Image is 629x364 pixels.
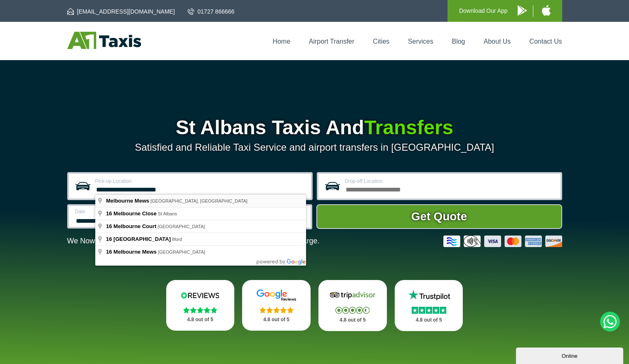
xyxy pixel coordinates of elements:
[518,5,527,16] img: A1 Taxis Android App
[328,289,377,301] img: Tripadvisor
[67,32,141,49] img: A1 Taxis St Albans LTD
[251,315,302,325] p: 4.8 out of 5
[412,307,446,314] img: Stars
[106,249,112,255] span: 16
[113,210,157,217] span: Melbourne Close
[166,280,235,331] a: Reviews.io Stars 4.8 out of 5
[183,307,217,313] img: Stars
[95,179,306,184] label: Pick-up Location
[158,211,177,216] span: St Albans
[452,38,465,45] a: Blog
[113,223,156,229] span: Melbourne Court
[327,315,378,325] p: 4.8 out of 5
[404,289,454,301] img: Trustpilot
[158,224,205,229] span: [GEOGRAPHIC_DATA]
[242,280,311,331] a: Google Stars 4.8 out of 5
[175,289,225,301] img: Reviews.io
[345,179,556,184] label: Drop-off Location
[408,38,433,45] a: Services
[542,5,551,16] img: A1 Taxis iPhone App
[516,346,625,364] iframe: chat widget
[106,236,112,242] span: 16
[529,38,562,45] a: Contact Us
[252,289,301,301] img: Google
[106,223,112,229] span: 16
[316,204,562,229] button: Get Quote
[175,315,226,325] p: 4.8 out of 5
[259,307,294,313] img: Stars
[404,315,454,325] p: 4.8 out of 5
[75,209,181,214] label: Date
[172,237,182,242] span: Ilford
[395,280,463,331] a: Trustpilot Stars 4.8 out of 5
[67,142,562,153] p: Satisfied and Reliable Taxi Service and airport transfers in [GEOGRAPHIC_DATA]
[443,236,562,247] img: Credit And Debit Cards
[113,249,157,255] span: Melbourne Mews
[484,38,511,45] a: About Us
[373,38,389,45] a: Cities
[335,307,370,314] img: Stars
[67,237,320,245] p: We Now Accept Card & Contactless Payment In
[151,198,247,203] span: [GEOGRAPHIC_DATA], [GEOGRAPHIC_DATA]
[67,118,562,138] h1: St Albans Taxis And
[113,236,171,242] span: [GEOGRAPHIC_DATA]
[273,38,290,45] a: Home
[318,280,387,331] a: Tripadvisor Stars 4.8 out of 5
[309,38,354,45] a: Airport Transfer
[188,7,235,16] a: 01727 866666
[106,198,149,204] span: Melbourne Mews
[67,7,175,16] a: [EMAIL_ADDRESS][DOMAIN_NAME]
[459,6,508,16] p: Download Our App
[158,250,205,254] span: [GEOGRAPHIC_DATA]
[106,210,112,217] span: 16
[364,117,453,138] span: Transfers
